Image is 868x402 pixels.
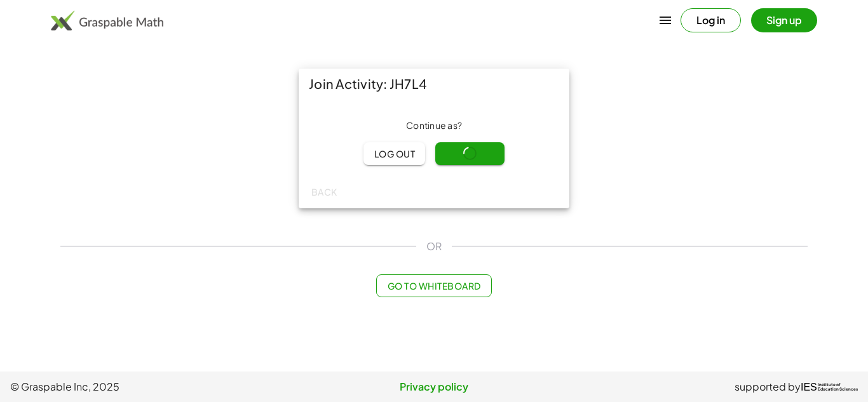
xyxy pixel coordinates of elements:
span: Institute of Education Sciences [818,383,858,392]
span: supported by [735,379,801,394]
button: Log out [363,142,425,165]
span: © Graspable Inc, 2025 [10,379,293,394]
a: IESInstitute ofEducation Sciences [801,379,858,394]
button: Log in [681,8,741,32]
button: Go to Whiteboard [376,274,491,297]
a: Privacy policy [293,379,576,394]
span: Log out [374,148,415,159]
div: Join Activity: JH7L4 [299,69,569,99]
button: Sign up [751,8,817,32]
span: OR [426,239,442,254]
span: IES [801,381,817,393]
div: Continue as ? [309,119,559,132]
span: Go to Whiteboard [387,280,480,291]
